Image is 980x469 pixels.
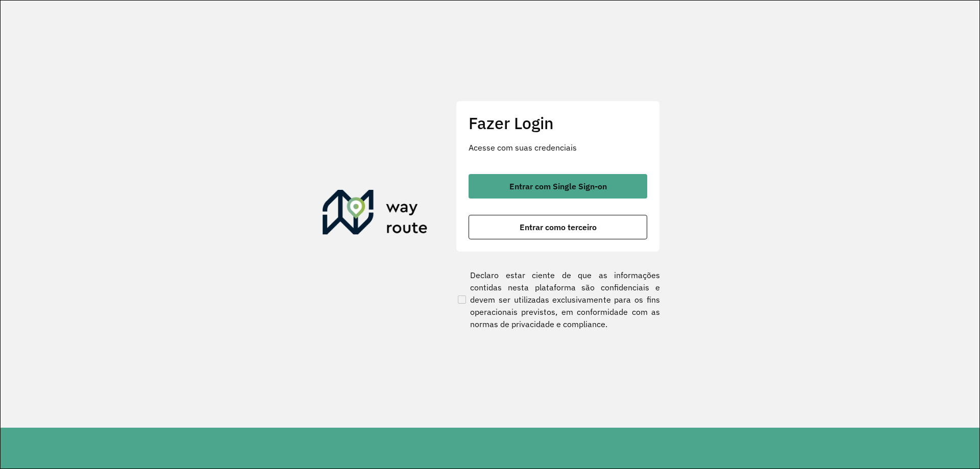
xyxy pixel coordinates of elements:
p: Acesse com suas credenciais [469,141,647,154]
label: Declaro estar ciente de que as informações contidas nesta plataforma são confidenciais e devem se... [456,269,660,330]
span: Entrar como terceiro [520,223,597,231]
button: button [469,215,647,239]
button: button [469,174,647,199]
h2: Fazer Login [469,113,647,133]
span: Entrar com Single Sign-on [509,182,607,190]
img: Roteirizador AmbevTech [323,190,428,239]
